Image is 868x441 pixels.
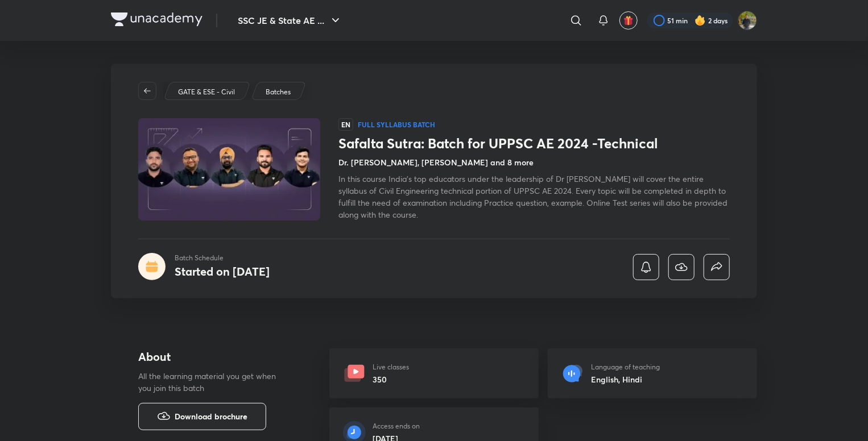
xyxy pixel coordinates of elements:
img: Thumbnail [137,117,322,222]
h4: About [138,348,293,365]
img: avatar [623,15,634,26]
button: SSC JE & State AE ... [231,9,349,32]
img: Company Logo [111,13,202,26]
span: In this course India's top educators under the leadership of Dr [PERSON_NAME] will cover the enti... [338,173,728,220]
img: streak [695,15,706,26]
a: Batches [264,87,293,97]
button: avatar [619,11,638,30]
button: Download brochure [138,403,266,430]
span: EN [338,118,353,131]
h4: Dr. [PERSON_NAME], [PERSON_NAME] and 8 more [338,156,534,168]
h6: English, Hindi [591,373,660,385]
p: GATE & ESE - Civil [178,87,235,97]
h1: Safalta Sutra: Batch for UPPSC AE 2024 -Technical [338,135,730,152]
img: shubham rawat [738,11,757,30]
a: GATE & ESE - Civil [176,87,237,97]
p: Batch Schedule [175,253,270,263]
h4: Started on [DATE] [175,264,270,279]
p: Full Syllabus Batch [358,120,435,129]
h6: 350 [373,373,409,385]
p: Live classes [373,362,409,372]
p: Batches [266,87,291,97]
p: All the learning material you get when you join this batch [138,370,285,394]
span: Download brochure [175,410,247,423]
p: Access ends on [373,421,420,431]
a: Company Logo [111,13,202,29]
p: Language of teaching [591,362,660,372]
